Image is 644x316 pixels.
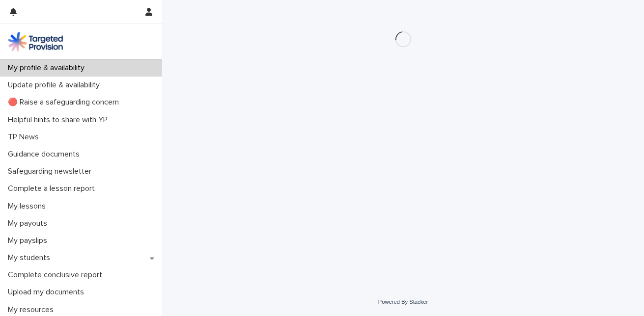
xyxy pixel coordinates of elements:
p: Safeguarding newsletter [4,167,99,176]
a: Powered By Stacker [378,299,428,305]
p: My lessons [4,202,54,211]
p: Upload my documents [4,288,92,297]
p: Complete a lesson report [4,184,103,193]
p: My students [4,253,58,263]
p: Guidance documents [4,150,87,159]
p: 🔴 Raise a safeguarding concern [4,98,127,107]
p: Complete conclusive report [4,270,110,280]
p: My payouts [4,219,55,228]
p: Update profile & availability [4,80,108,90]
img: M5nRWzHhSzIhMunXDL62 [8,32,63,52]
p: Helpful hints to share with YP [4,115,115,125]
p: My resources [4,305,61,315]
p: TP News [4,132,47,142]
p: My profile & availability [4,63,92,73]
p: My payslips [4,236,55,245]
